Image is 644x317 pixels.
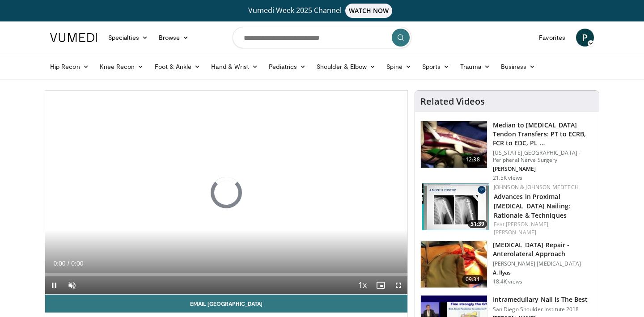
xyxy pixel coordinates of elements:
[494,220,592,237] div: Feat.
[149,58,206,76] a: Foot & Ankle
[420,241,593,288] a: 09:31 [MEDICAL_DATA] Repair - Anterolateral Approach [PERSON_NAME] [MEDICAL_DATA] A. Ilyas 18.4K ...
[103,29,153,46] a: Specialties
[455,58,496,76] a: Trauma
[493,306,588,313] p: San Diego Shoulder Institute 2018
[53,260,65,267] span: 0:00
[345,4,393,18] span: WATCH NOW
[493,149,593,164] p: [US_STATE][GEOGRAPHIC_DATA] - Peripheral Nerve Surgery
[390,276,407,294] button: Fullscreen
[94,58,149,76] a: Knee Recon
[506,220,550,228] a: [PERSON_NAME],
[468,220,487,228] span: 51:39
[51,4,593,18] a: Vumedi Week 2025 ChannelWATCH NOW
[206,58,263,76] a: Hand & Wrist
[263,58,311,76] a: Pediatrics
[534,29,571,46] a: Favorites
[493,121,593,148] h3: Median to [MEDICAL_DATA] Tendon Transfers: PT to ECRB, FCR to EDC, PL …
[576,29,594,46] a: P
[63,276,81,294] button: Unmute
[421,241,487,287] img: fd3b349a-9860-460e-a03a-0db36c4d1252.150x105_q85_crop-smart_upscale.jpg
[462,155,483,164] span: 12:38
[493,260,593,267] p: [PERSON_NAME] [MEDICAL_DATA]
[50,33,97,42] img: VuMedi Logo
[496,58,541,76] a: Business
[68,260,69,267] span: /
[45,58,94,76] a: Hip Recon
[493,165,593,173] p: [PERSON_NAME]
[494,228,536,236] a: [PERSON_NAME]
[493,174,522,182] p: 21.5K views
[420,96,485,107] h4: Related Videos
[45,276,63,294] button: Pause
[494,192,570,220] a: Advances in Proximal [MEDICAL_DATA] Nailing: Rationale & Techniques
[420,121,593,182] a: 12:38 Median to [MEDICAL_DATA] Tendon Transfers: PT to ECRB, FCR to EDC, PL … [US_STATE][GEOGRAPH...
[354,276,372,294] button: Playback Rate
[417,58,455,76] a: Sports
[462,275,483,284] span: 09:31
[493,269,593,276] p: A. Ilyas
[422,183,489,230] a: 51:39
[153,29,195,46] a: Browse
[422,183,489,230] img: 51c79e9b-08d2-4aa9-9189-000d819e3bdb.150x105_q85_crop-smart_upscale.jpg
[493,295,588,304] h3: Intramedullary Nail is The Best
[494,183,579,191] a: Johnson & Johnson MedTech
[45,273,407,276] div: Progress Bar
[311,58,381,76] a: Shoulder & Elbow
[45,295,407,313] a: Email [GEOGRAPHIC_DATA]
[372,276,390,294] button: Enable picture-in-picture mode
[45,91,407,295] video-js: Video Player
[493,278,522,285] p: 18.4K views
[71,260,83,267] span: 0:00
[233,27,411,48] input: Search topics, interventions
[493,241,593,258] h3: [MEDICAL_DATA] Repair - Anterolateral Approach
[421,121,487,168] img: 304908_0001_1.png.150x105_q85_crop-smart_upscale.jpg
[381,58,416,76] a: Spine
